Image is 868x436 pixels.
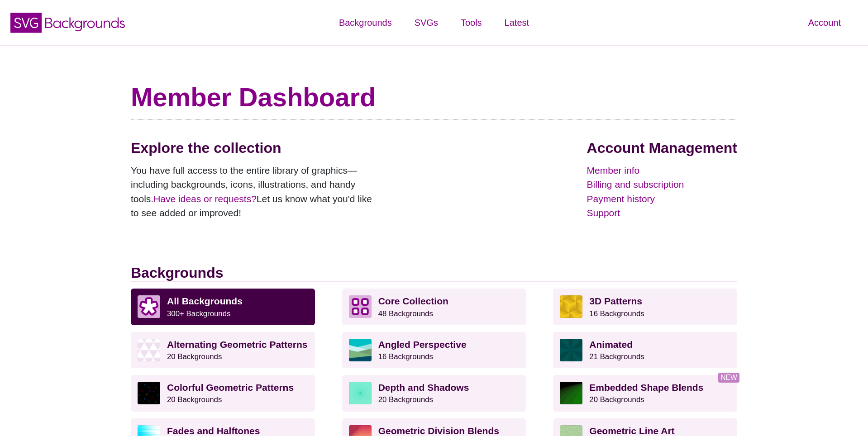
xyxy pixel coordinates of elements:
[560,382,582,404] img: green to black rings rippling away from corner
[587,163,737,178] a: Member info
[378,382,469,393] strong: Depth and Shadows
[589,296,642,306] strong: 3D Patterns
[553,332,737,368] a: Animated21 Backgrounds
[167,382,294,393] strong: Colorful Geometric Patterns
[587,177,737,192] a: Billing and subscription
[131,264,737,282] h2: Backgrounds
[131,139,380,156] h2: Explore the collection
[349,382,372,404] img: green layered rings within rings
[378,309,433,318] small: 48 Backgrounds
[378,296,448,306] strong: Core Collection
[560,295,582,318] img: fancy golden cube pattern
[167,339,307,350] strong: Alternating Geometric Patterns
[589,339,633,350] strong: Animated
[587,206,737,220] a: Support
[138,339,160,361] img: light purple and white alternating triangle pattern
[797,9,852,36] a: Account
[493,9,540,36] a: Latest
[342,375,526,411] a: Depth and Shadows20 Backgrounds
[587,139,737,156] h2: Account Management
[167,395,222,404] small: 20 Backgrounds
[589,352,644,361] small: 21 Backgrounds
[328,9,403,36] a: Backgrounds
[378,395,433,404] small: 20 Backgrounds
[342,289,526,325] a: Core Collection 48 Backgrounds
[167,352,222,361] small: 20 Backgrounds
[378,426,499,436] strong: Geometric Division Blends
[587,192,737,206] a: Payment history
[349,339,372,361] img: abstract landscape with sky mountains and water
[589,382,703,393] strong: Embedded Shape Blends
[589,309,644,318] small: 16 Backgrounds
[138,382,160,404] img: a rainbow pattern of outlined geometric shapes
[131,81,737,113] h1: Member Dashboard
[131,332,315,368] a: Alternating Geometric Patterns20 Backgrounds
[560,339,582,361] img: green rave light effect animated background
[378,339,467,350] strong: Angled Perspective
[153,194,257,204] a: Have ideas or requests?
[167,296,243,306] strong: All Backgrounds
[553,375,737,411] a: Embedded Shape Blends20 Backgrounds
[553,289,737,325] a: 3D Patterns16 Backgrounds
[131,289,315,325] a: All Backgrounds 300+ Backgrounds
[167,309,230,318] small: 300+ Backgrounds
[131,163,380,220] p: You have full access to the entire library of graphics—including backgrounds, icons, illustration...
[342,332,526,368] a: Angled Perspective16 Backgrounds
[378,352,433,361] small: 16 Backgrounds
[589,426,674,436] strong: Geometric Line Art
[167,426,260,436] strong: Fades and Halftones
[589,395,644,404] small: 20 Backgrounds
[403,9,449,36] a: SVGs
[131,375,315,411] a: Colorful Geometric Patterns20 Backgrounds
[449,9,493,36] a: Tools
